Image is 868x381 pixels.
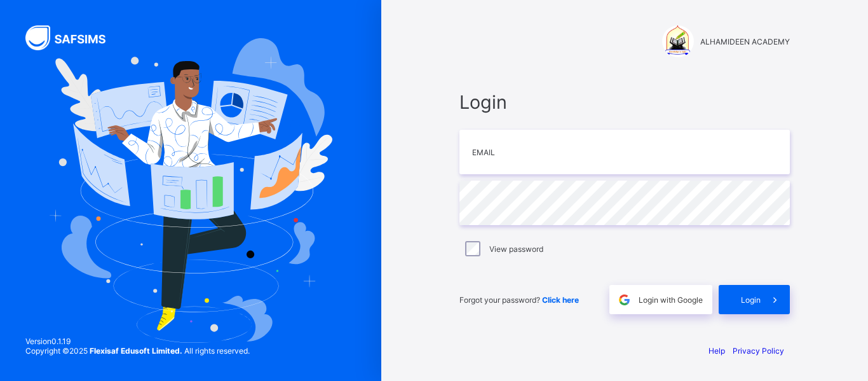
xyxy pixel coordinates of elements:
[709,346,725,356] a: Help
[489,244,543,254] label: View password
[542,295,579,305] a: Click here
[700,37,790,46] span: ALHAMIDEEN ACADEMY
[90,346,182,356] strong: Flexisaf Edusoft Limited.
[49,38,332,343] img: Hero Image
[25,25,121,50] img: SAFSIMS Logo
[459,295,579,305] span: Forgot your password?
[459,91,790,113] span: Login
[741,295,761,305] span: Login
[733,346,784,356] a: Privacy Policy
[25,336,250,346] span: Version 0.1.19
[617,293,632,307] img: google.396cfc9801f0270233282035f929180a.svg
[639,295,703,305] span: Login with Google
[25,346,250,356] span: Copyright © 2025 All rights reserved.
